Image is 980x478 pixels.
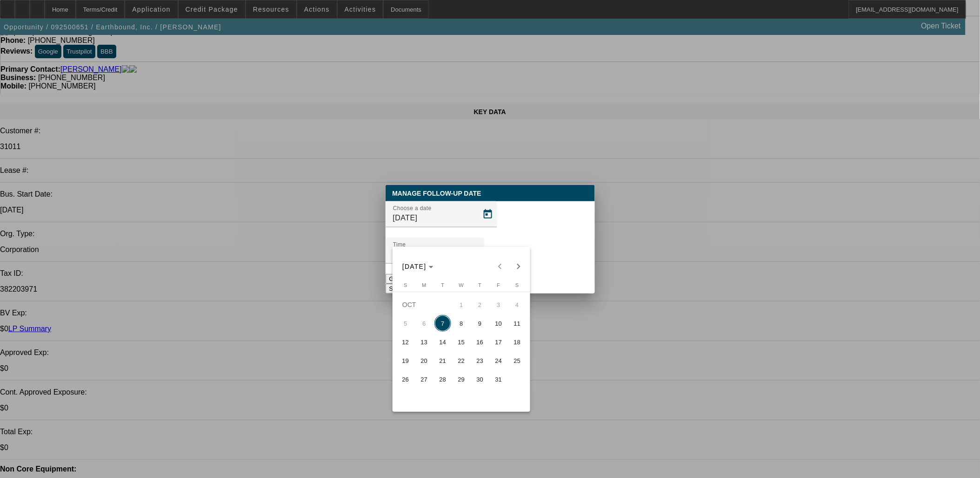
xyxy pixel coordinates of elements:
button: October 24, 2025 [489,351,508,370]
button: October 8, 2025 [452,314,471,333]
span: 4 [509,296,526,313]
span: T [479,282,482,288]
td: OCT [396,295,452,314]
button: October 15, 2025 [452,333,471,351]
span: 25 [509,352,526,369]
button: October 25, 2025 [508,351,527,370]
span: 30 [472,371,488,388]
span: 14 [434,334,451,350]
button: October 9, 2025 [471,314,489,333]
button: October 14, 2025 [433,333,452,351]
span: 13 [416,334,433,350]
span: 8 [453,315,470,332]
span: 29 [453,371,470,388]
button: October 7, 2025 [433,314,452,333]
span: 17 [490,334,507,350]
button: October 16, 2025 [471,333,489,351]
span: [DATE] [402,263,427,270]
button: October 29, 2025 [452,370,471,389]
span: 26 [397,371,414,388]
span: 31 [490,371,507,388]
button: October 20, 2025 [415,351,433,370]
span: M [422,282,426,288]
button: October 28, 2025 [433,370,452,389]
button: October 2, 2025 [471,295,489,314]
button: October 13, 2025 [415,333,433,351]
span: W [459,282,464,288]
button: October 18, 2025 [508,333,527,351]
span: 22 [453,352,470,369]
span: 5 [397,315,414,332]
button: Next month [509,257,528,276]
button: October 22, 2025 [452,351,471,370]
span: 1 [453,296,470,313]
button: October 19, 2025 [396,351,415,370]
span: F [497,282,500,288]
button: October 1, 2025 [452,295,471,314]
span: 9 [472,315,488,332]
button: October 17, 2025 [489,333,508,351]
span: 16 [472,334,488,350]
span: 6 [416,315,433,332]
span: 12 [397,334,414,350]
button: October 23, 2025 [471,351,489,370]
span: 18 [509,334,526,350]
button: October 10, 2025 [489,314,508,333]
button: October 5, 2025 [396,314,415,333]
button: October 4, 2025 [508,295,527,314]
button: October 12, 2025 [396,333,415,351]
button: October 31, 2025 [489,370,508,389]
span: 23 [472,352,488,369]
span: 10 [490,315,507,332]
button: October 6, 2025 [415,314,433,333]
span: 28 [434,371,451,388]
button: October 21, 2025 [433,351,452,370]
span: 21 [434,352,451,369]
span: 3 [490,296,507,313]
span: 27 [416,371,433,388]
button: October 3, 2025 [489,295,508,314]
span: 2 [472,296,488,313]
span: 20 [416,352,433,369]
span: 15 [453,334,470,350]
span: T [441,282,445,288]
span: 7 [434,315,451,332]
button: October 11, 2025 [508,314,527,333]
span: S [515,282,519,288]
span: S [404,282,407,288]
button: Choose month and year [399,258,437,275]
span: 11 [509,315,526,332]
span: 24 [490,352,507,369]
button: October 26, 2025 [396,370,415,389]
span: 19 [397,352,414,369]
button: October 27, 2025 [415,370,433,389]
button: October 30, 2025 [471,370,489,389]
